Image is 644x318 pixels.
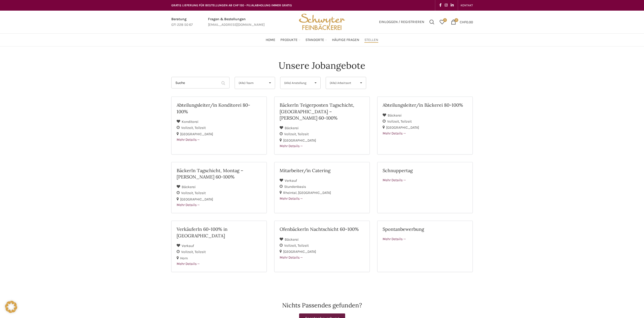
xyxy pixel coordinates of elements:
span: [GEOGRAPHIC_DATA] [298,191,331,195]
span: Teilzeit [195,126,206,130]
span: Bäckerei [182,185,196,189]
a: Abteilungsleiter/in Konditorei 80-100% Konditorei Vollzeit Teilzeit [GEOGRAPHIC_DATA] Mehr Details [171,97,267,154]
a: 0 CHF0.00 [448,17,475,27]
a: Linkedin social link [449,2,455,9]
span: Mehr Details [280,144,303,148]
a: VerkäuferIn 60-100% in [GEOGRAPHIC_DATA] Verkauf Vollzeit Teilzeit Horn Mehr Details [171,221,267,272]
a: Häufige Fragen [332,35,359,45]
h2: Nichts Passendes gefunden? [171,302,473,308]
span: Mehr Details [383,178,406,182]
a: Produkte [280,35,300,45]
a: Schnuppertag Mehr Details [377,162,473,213]
span: Mehr Details [177,203,200,207]
div: Meine Wunschliste [437,17,447,27]
span: Bäckerei [285,237,299,242]
div: Main navigation [169,35,475,45]
span: Teilzeit [298,243,309,248]
span: Horn [180,256,188,260]
span: [GEOGRAPHIC_DATA] [283,249,316,254]
a: Abteilungsleiter/in Bäckerei 80-100% Bäckerei Vollzeit Teilzeit [GEOGRAPHIC_DATA] Mehr Details [377,97,473,154]
span: Verkauf [182,244,194,248]
span: Teilzeit [401,119,412,124]
span: Teilzeit [298,132,309,136]
span: Standorte [305,38,324,42]
span: 0 [443,18,447,22]
span: GRATIS LIEFERUNG FÜR BESTELLUNGEN AB CHF 150 - FILIALABHOLUNG IMMER GRATIS [171,4,292,7]
span: Mehr Details [383,131,406,135]
h2: Schnuppertag [383,167,467,174]
span: Home [266,38,275,42]
a: KONTAKT [461,0,473,10]
span: Vollzeit [181,191,195,195]
a: OfenbäckerIn Nachtschicht 60-100% Bäckerei Vollzeit Teilzeit [GEOGRAPHIC_DATA] Mehr Details [274,221,370,272]
span: Vollzeit [284,243,298,248]
a: Instagram social link [443,2,449,9]
span: Verkauf [285,178,297,183]
a: BäckerIn Teigerposten Tagschicht, [GEOGRAPHIC_DATA] – [PERSON_NAME] 60-100% Bäckerei Vollzeit Tei... [274,97,370,154]
input: Suche [171,77,230,88]
span: Teilzeit [195,191,206,195]
span: Häufige Fragen [332,38,359,42]
span: Stundenbasis [284,185,306,189]
span: Einloggen / Registrieren [379,20,424,24]
span: Vollzeit [181,126,195,130]
span: 0 [454,18,458,22]
span: Produkte [280,38,298,42]
span: Mehr Details [280,255,303,260]
span: (Alle) Arbeitsort [330,77,354,89]
span: [GEOGRAPHIC_DATA] [180,197,213,201]
span: Teilzeit [195,250,206,254]
a: Stellen [364,35,378,45]
a: Facebook social link [438,2,443,9]
a: Infobox link [171,16,193,28]
span: Rheintal [283,191,298,195]
span: Vollzeit [181,250,195,254]
h4: Unsere Jobangebote [279,59,365,72]
span: Mehr Details [280,196,303,201]
h2: Abteilungsleiter/in Konditorei 80-100% [177,102,261,115]
a: Einloggen / Registrieren [377,17,427,27]
a: 0 [437,17,447,27]
div: Secondary navigation [458,0,475,10]
a: Spontanbewerbung Mehr Details [377,221,473,272]
h2: Abteilungsleiter/in Bäckerei 80-100% [383,102,467,108]
a: Infobox link [208,16,265,28]
a: BäckerIn Tagschicht, Montag – [PERSON_NAME] 60-100% Bäckerei Vollzeit Teilzeit [GEOGRAPHIC_DATA] ... [171,162,267,213]
span: (Alle) Anstellung [284,77,308,89]
a: Suchen [427,17,437,27]
span: ▾ [311,77,320,89]
h2: VerkäuferIn 60-100% in [GEOGRAPHIC_DATA] [177,226,261,239]
span: [GEOGRAPHIC_DATA] [180,132,213,136]
span: CHF [460,20,466,24]
span: Vollzeit [387,119,401,124]
h2: Mitarbeiter/in Catering [280,167,364,174]
span: (Alle) Team [239,77,263,89]
span: Stellen [364,38,378,42]
span: Bäckerei [285,126,299,130]
h2: BäckerIn Teigerposten Tagschicht, [GEOGRAPHIC_DATA] – [PERSON_NAME] 60-100% [280,102,364,121]
img: Bäckerei Schwyter [297,11,347,33]
span: Vollzeit [284,132,298,136]
span: Mehr Details [383,237,406,241]
h2: BäckerIn Tagschicht, Montag – [PERSON_NAME] 60-100% [177,167,261,180]
span: ▾ [356,77,366,89]
span: KONTAKT [461,4,473,7]
h2: Spontanbewerbung [383,226,467,232]
span: Bäckerei [388,113,402,118]
h2: OfenbäckerIn Nachtschicht 60-100% [280,226,364,232]
a: Site logo [297,19,347,24]
a: Home [266,35,275,45]
span: Konditorei [182,120,198,124]
bdi: 0.00 [460,20,473,24]
span: ▾ [265,77,275,89]
span: Mehr Details [177,262,200,266]
span: [GEOGRAPHIC_DATA] [386,125,419,130]
a: Standorte [305,35,327,45]
span: Mehr Details [177,138,200,142]
span: [GEOGRAPHIC_DATA] [283,138,316,143]
a: Mitarbeiter/in Catering Verkauf Stundenbasis Rheintal [GEOGRAPHIC_DATA] Mehr Details [274,162,370,213]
